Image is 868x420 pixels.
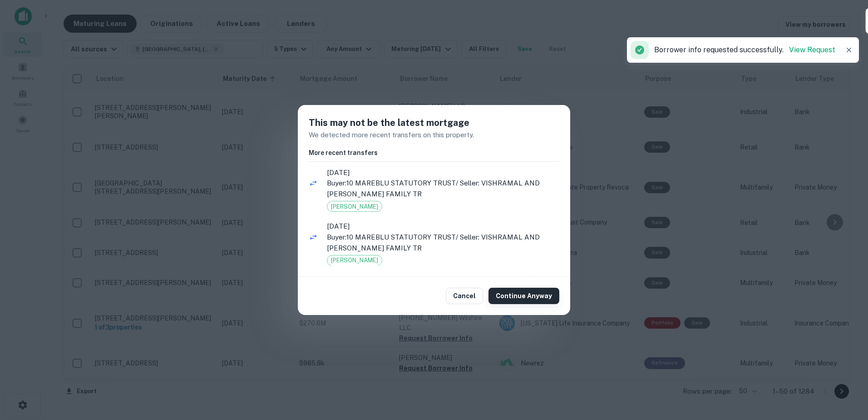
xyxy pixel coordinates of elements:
[327,201,382,212] div: Grant Deed
[327,232,559,253] p: Buyer: 10 MAREBLU STATUTORY TRUST / Seller: VISHRAMAL AND [PERSON_NAME] FAMILY TR
[488,288,559,304] button: Continue Anyway
[309,130,559,140] p: We detected more recent transfers on this property.
[327,178,559,199] p: Buyer: 10 MAREBLU STATUTORY TRUST / Seller: VISHRAMAL AND [PERSON_NAME] FAMILY TR
[327,221,559,232] span: [DATE]
[789,45,835,54] a: View Request
[446,288,483,304] button: Cancel
[309,116,559,130] h5: This may not be the latest mortgage
[327,202,382,211] span: [PERSON_NAME]
[327,256,382,265] span: [PERSON_NAME]
[327,255,382,266] div: Grant Deed
[654,45,835,55] p: Borrower info requested successfully.
[309,148,559,158] h6: More recent transfers
[327,167,559,178] span: [DATE]
[823,347,868,391] iframe: Chat Widget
